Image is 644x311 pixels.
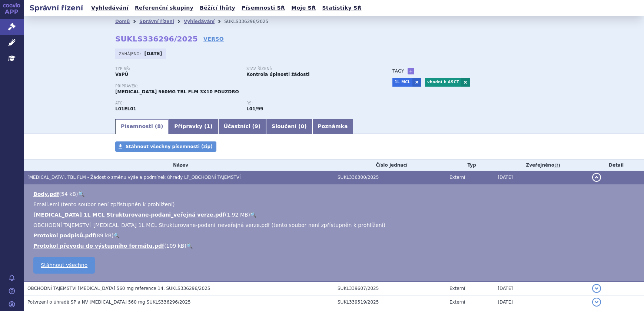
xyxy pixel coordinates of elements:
a: Statistiky SŘ [320,3,364,13]
span: Potvrzení o úhradě SP a NV Imbruvica 560 mg SUKLS336296/2025 [27,300,191,305]
a: Sloučení (0) [266,119,312,134]
button: detail [592,173,601,182]
a: Stáhnout všechno [33,257,95,274]
span: Externí [449,300,465,305]
span: 54 kB [61,191,76,197]
a: Běžící lhůty [197,3,238,13]
td: [DATE] [494,281,588,295]
h3: Tagy [392,67,404,76]
td: SUKL339519/2025 [334,295,446,309]
span: Externí [449,286,465,291]
p: RS: [246,101,370,106]
span: 0 [301,123,304,129]
a: [MEDICAL_DATA] 1L MCL Strukturovane-podani_veřejná verze.pdf [33,212,225,218]
span: [MEDICAL_DATA] 560MG TBL FLM 3X10 POUZDRO [115,89,239,94]
a: Účastníci (9) [218,119,266,134]
strong: IBRUTINIB [115,106,136,111]
li: ( ) [33,190,637,198]
button: detail [592,298,601,307]
a: Přípravky (1) [169,119,218,134]
a: Domů [115,19,130,24]
p: Typ SŘ: [115,67,239,71]
a: Správní řízení [139,19,174,24]
li: SUKLS336296/2025 [224,16,278,27]
td: SUKL336300/2025 [334,171,446,184]
span: Externí [449,175,465,180]
a: VERSO [203,35,224,43]
span: IMBRUVICA, TBL FLM - Žádost o změnu výše a podmínek úhrady LP_OBCHODNÍ TAJEMSTVÍ [27,175,241,180]
strong: ibrutinib [246,106,263,111]
span: 9 [255,123,258,129]
span: 8 [157,123,161,129]
a: 🔍 [250,212,256,218]
p: Stav řízení: [246,67,370,71]
span: OBCHODNÍ TAJEMSTVÍ_[MEDICAL_DATA] 1L MCL Strukturovane-podani_neveřejná verze.pdf (tento soubor n... [33,222,385,228]
th: Typ [446,160,494,171]
th: Číslo jednací [334,160,446,171]
a: Protokol podpisů.pdf [33,233,95,238]
th: Detail [588,160,644,171]
a: vhodní k ASCT [425,78,461,87]
a: + [408,68,414,74]
li: ( ) [33,211,637,218]
button: detail [592,284,601,293]
a: 1L MCL [392,78,412,87]
a: Poznámka [312,119,353,134]
a: 🔍 [78,191,84,197]
span: Stáhnout všechny písemnosti (zip) [126,144,213,149]
span: 109 kB [166,243,185,249]
h2: Správní řízení [24,3,89,13]
strong: SUKLS336296/2025 [115,34,198,43]
li: ( ) [33,242,637,250]
li: ( ) [33,232,637,239]
span: 89 kB [97,233,112,238]
a: Vyhledávání [89,3,131,13]
a: Stáhnout všechny písemnosti (zip) [115,141,216,152]
strong: VaPÚ [115,72,128,77]
th: Zveřejněno [494,160,588,171]
a: 🔍 [113,233,120,238]
a: 🔍 [186,243,193,249]
a: Písemnosti SŘ [239,3,287,13]
abbr: (?) [554,163,560,168]
a: Vyhledávání [184,19,215,24]
span: Email.eml (tento soubor není zpřístupněn k prohlížení) [33,201,175,207]
span: Zahájeno: [119,51,142,57]
span: 1 [207,123,210,129]
a: Písemnosti (8) [115,119,169,134]
a: Referenční skupiny [133,3,196,13]
td: [DATE] [494,295,588,309]
a: Body.pdf [33,191,59,197]
a: Moje SŘ [289,3,318,13]
p: Přípravek: [115,84,378,88]
span: 1.92 MB [227,212,248,218]
th: Název [24,160,334,171]
strong: [DATE] [145,51,162,56]
td: [DATE] [494,171,588,184]
span: OBCHODNÍ TAJEMSTVÍ Imbruvica 560 mg reference 14, SUKLS336296/2025 [27,286,210,291]
td: SUKL339607/2025 [334,281,446,295]
strong: Kontrola úplnosti žádosti [246,72,309,77]
a: Protokol převodu do výstupního formátu.pdf [33,243,164,249]
p: ATC: [115,101,239,106]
